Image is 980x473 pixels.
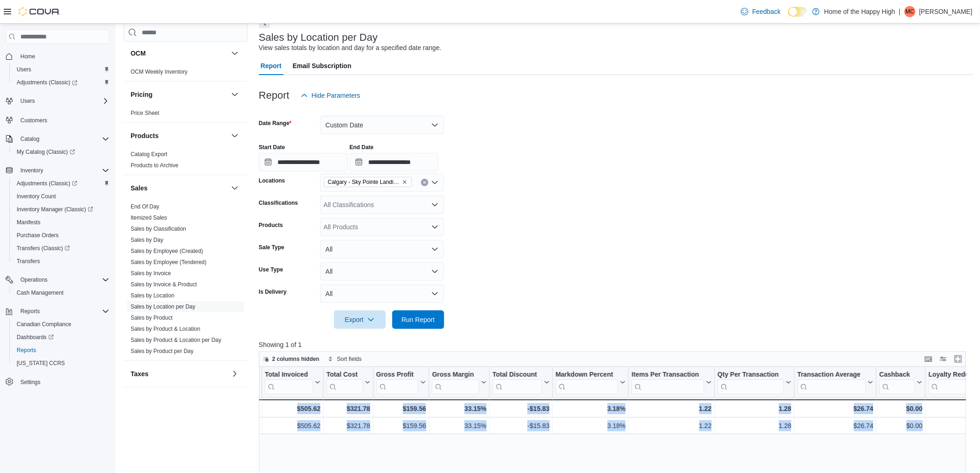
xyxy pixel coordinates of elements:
[13,204,97,215] a: Inventory Manager (Classic)
[297,86,364,105] button: Hide Parameters
[20,378,40,386] span: Settings
[131,270,171,277] a: Sales by Invoice
[320,284,444,303] button: All
[131,337,221,343] a: Sales by Product & Location per Day
[13,191,109,202] span: Inventory Count
[421,179,428,186] button: Clear input
[13,319,109,330] span: Canadian Compliance
[17,206,93,213] span: Inventory Manager (Classic)
[402,315,435,324] span: Run Report
[131,69,188,75] a: OCM Weekly Inventory
[431,201,439,208] button: Open list of options
[17,148,75,156] span: My Catalog (Classic)
[229,368,240,379] button: Taxes
[431,223,439,231] button: Open list of options
[953,353,964,365] button: Enter fullscreen
[131,49,146,58] h3: OCM
[131,214,167,221] span: Itemized Sales
[13,178,109,189] span: Adjustments (Classic)
[131,183,227,193] button: Sales
[9,216,113,229] button: Manifests
[20,117,47,124] span: Customers
[824,6,895,17] p: Home of the Happy High
[879,403,923,414] div: $0.00
[17,359,65,367] span: [US_STATE] CCRS
[9,344,113,357] button: Reports
[923,353,934,365] button: Keyboard shortcuts
[13,217,109,228] span: Manifests
[259,120,292,127] label: Date Range
[6,46,109,413] nav: Complex example
[905,6,916,17] div: Mark Chan
[131,68,188,76] span: OCM Weekly Inventory
[13,243,109,254] span: Transfers (Classic)
[123,66,248,81] div: OCM
[13,64,109,75] span: Users
[259,221,283,229] label: Products
[131,183,148,193] h3: Sales
[632,403,712,414] div: 1.22
[13,204,109,215] span: Inventory Manager (Classic)
[131,281,197,288] span: Sales by Invoice & Product
[9,331,113,344] a: Dashboards
[350,153,439,171] input: Press the down key to open a popover containing a calendar.
[718,403,792,414] div: 1.28
[9,203,113,216] a: Inventory Manager (Classic)
[13,230,63,241] a: Purchase Orders
[219,403,259,414] div: $24.28
[13,319,75,330] a: Canadian Compliance
[293,57,352,75] span: Email Subscription
[131,315,173,321] a: Sales by Product
[17,133,43,145] button: Catalog
[432,403,486,414] div: 33.15%
[229,130,240,141] button: Products
[131,214,167,221] a: Itemized Sales
[9,145,113,158] a: My Catalog (Classic)
[131,369,227,378] button: Taxes
[376,403,426,414] div: $159.56
[131,225,186,233] span: Sales by Classification
[131,303,195,310] a: Sales by Location per Day
[123,107,248,122] div: Pricing
[131,90,152,99] h3: Pricing
[259,144,285,151] label: Start Date
[17,289,63,296] span: Cash Management
[131,203,159,210] span: End Of Day
[17,115,51,126] a: Customers
[9,318,113,331] button: Canadian Compliance
[938,353,949,365] button: Display options
[312,91,360,100] span: Hide Parameters
[324,353,365,365] button: Sort fields
[131,281,197,288] a: Sales by Invoice & Product
[334,310,386,329] button: Export
[13,345,40,356] a: Reports
[131,348,194,354] a: Sales by Product per Day
[13,77,109,88] span: Adjustments (Classic)
[13,256,109,267] span: Transfers
[17,165,109,176] span: Inventory
[20,135,39,143] span: Catalog
[9,255,113,268] button: Transfers
[259,153,348,171] input: Press the down key to open a popover containing a calendar.
[131,110,159,116] a: Price Sheet
[2,50,113,63] button: Home
[17,95,109,107] span: Users
[131,237,163,243] a: Sales by Day
[327,403,370,414] div: $321.78
[265,403,320,414] div: $505.62
[131,90,227,99] button: Pricing
[131,203,159,210] a: End Of Day
[229,48,240,59] button: OCM
[13,332,109,343] span: Dashboards
[131,131,159,140] h3: Products
[259,199,298,207] label: Classifications
[17,274,109,285] span: Operations
[17,232,59,239] span: Purchase Orders
[17,376,109,388] span: Settings
[131,236,163,244] span: Sales by Day
[19,7,60,16] img: Cova
[17,133,109,145] span: Catalog
[2,164,113,177] button: Inventory
[131,162,178,169] span: Products to Archive
[17,334,54,341] span: Dashboards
